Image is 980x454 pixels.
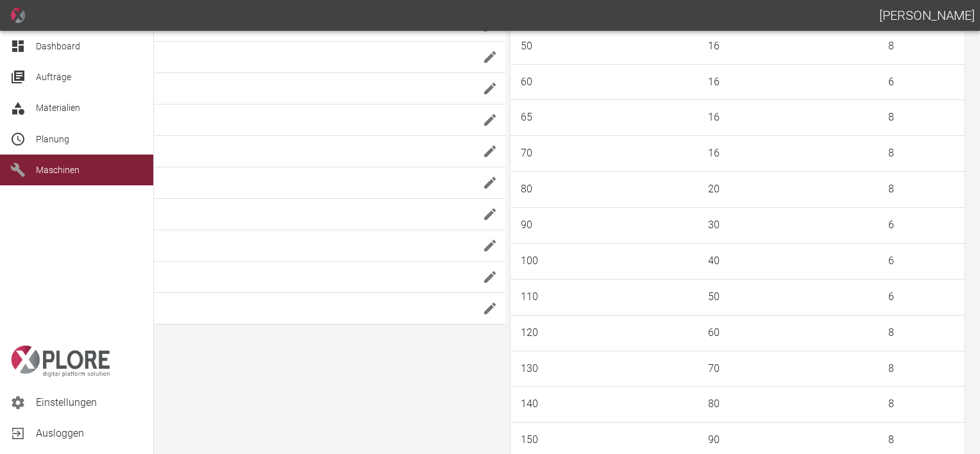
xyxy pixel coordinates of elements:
span: P22/23 [56,301,475,316]
td: 16 [698,64,878,100]
button: edit [477,296,503,321]
td: 16 [698,28,878,64]
span: P14 [56,144,475,159]
th: 80 [511,172,698,208]
td: 6 [878,243,965,279]
span: P12/13 [56,112,475,128]
span: P10/11 [56,81,475,96]
span: P8/9 [56,49,475,65]
button: edit [477,264,503,290]
td: 8 [878,351,965,387]
th: 130 [511,351,698,387]
span: P18/19 [56,238,475,253]
h1: [PERSON_NAME] [879,5,975,26]
td: 16 [698,136,878,172]
span: Maschinen [36,165,80,175]
td: 30 [698,208,878,244]
th: 120 [511,315,698,351]
span: Aufträge [36,72,71,82]
td: 8 [878,100,965,136]
td: 6 [878,279,965,315]
td: 8 [878,315,965,351]
button: edit [477,107,503,133]
span: Ausloggen [36,426,143,441]
button: edit [477,44,503,70]
span: Planung [36,134,69,144]
td: 6 [878,208,965,244]
th: 90 [511,208,698,244]
span: Dashboard [36,41,80,51]
button: edit [477,201,503,227]
button: edit [477,139,503,164]
th: 60 [511,64,698,100]
th: 110 [511,279,698,315]
td: 8 [878,28,965,64]
th: 50 [511,28,698,64]
td: 16 [698,100,878,136]
span: P15 [56,175,475,190]
span: P16/17 [56,206,475,222]
img: logo [10,346,110,377]
span: Einstellungen [36,395,143,410]
th: 140 [511,387,698,423]
td: 80 [698,387,878,423]
span: Materialien [36,103,80,113]
td: 40 [698,243,878,279]
th: 70 [511,136,698,172]
td: 8 [878,136,965,172]
td: 6 [878,64,965,100]
button: edit [477,170,503,196]
td: 50 [698,279,878,315]
td: 60 [698,315,878,351]
td: 70 [698,351,878,387]
td: 8 [878,387,965,423]
img: icon [10,8,26,23]
th: 100 [511,243,698,279]
button: edit [477,233,503,258]
td: 20 [698,172,878,208]
span: P20/21 [56,269,475,285]
button: edit [477,76,503,101]
td: 8 [878,172,965,208]
th: 65 [511,100,698,136]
